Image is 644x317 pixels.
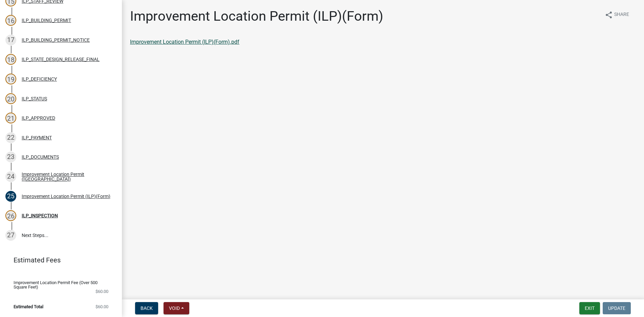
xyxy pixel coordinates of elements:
[5,191,16,202] div: 25
[5,253,111,267] a: Estimated Fees
[95,289,108,294] span: $60.00
[5,171,16,182] div: 24
[608,305,625,311] span: Update
[5,74,16,84] div: 19
[22,213,58,218] div: ILP_INSPECTION
[5,15,16,26] div: 16
[614,11,629,19] span: Share
[130,39,239,45] a: Improvement Location Permit (ILP)(Form).pdf
[5,230,16,241] div: 27
[22,38,90,42] div: ILP_BUILDING_PERMIT_NOTICE
[5,132,16,143] div: 22
[141,305,153,311] span: Back
[579,302,600,314] button: Exit
[169,305,180,311] span: Void
[164,302,189,314] button: Void
[22,77,57,81] div: ILP_DEFICIENCY
[130,8,383,24] h1: Improvement Location Permit (ILP)(Form)
[14,280,98,289] span: Improvement Location Permit Fee (Over 500 Square Feet)
[5,113,16,123] div: 21
[22,155,59,159] div: ILP_DOCUMENTS
[135,302,158,314] button: Back
[5,93,16,104] div: 20
[22,116,55,120] div: ILP_APPROVED
[603,302,631,314] button: Update
[605,11,613,19] i: share
[5,35,16,45] div: 17
[5,152,16,162] div: 23
[22,172,111,181] div: Improvement Location Permit ([GEOGRAPHIC_DATA])
[22,18,71,23] div: ILP_BUILDING_PERMIT
[22,96,47,101] div: ILP_STATUS
[14,304,43,309] span: Estimated Total
[95,304,108,309] span: $60.00
[22,135,52,140] div: ILP_PAYMENT
[22,57,100,62] div: ILP_STATE_DESIGN_RELEASE_FINAL
[5,54,16,65] div: 18
[5,210,16,221] div: 26
[599,8,635,21] button: shareShare
[22,194,110,199] div: Improvement Location Permit (ILP)(Form)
